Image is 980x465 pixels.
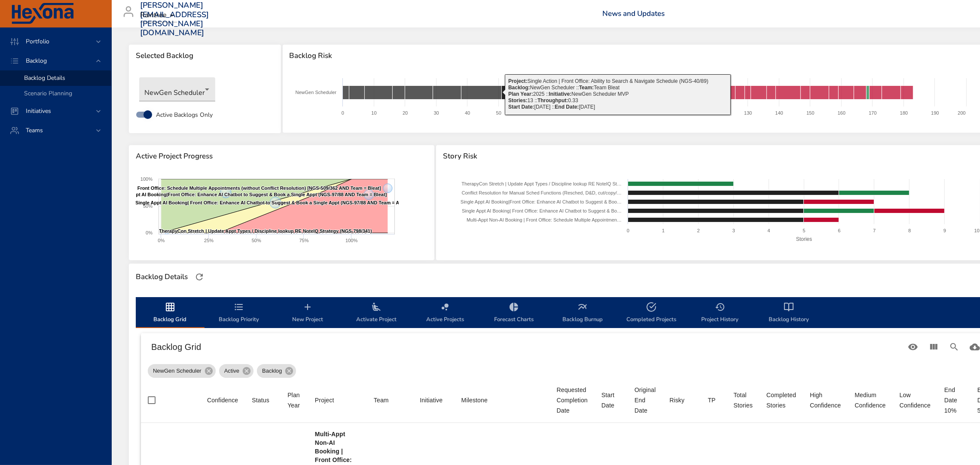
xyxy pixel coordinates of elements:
[943,228,946,233] text: 9
[257,367,287,375] span: Backlog
[219,364,253,378] div: Active
[204,238,214,243] text: 25%
[760,302,818,325] span: Backlog History
[903,337,923,357] button: Standard Views
[461,199,622,204] text: Single Appt AI Booking|Front Office: Enhance AI Chatbot to Suggest & Boo…
[923,337,944,357] button: View Columns
[766,390,796,410] div: Completed Stories
[601,390,621,410] div: Start Date
[434,110,439,115] text: 30
[315,395,360,405] span: Project
[136,52,274,60] span: Selected Backlog
[374,395,389,405] div: Team
[315,395,334,405] div: Project
[733,390,753,410] div: Total Stories
[691,302,749,325] span: Project History
[708,395,720,405] span: TP
[252,395,269,405] div: Status
[855,390,885,410] div: Medium Confidence
[589,110,595,115] text: 80
[958,110,965,115] text: 200
[461,395,543,405] span: Milestone
[768,228,770,233] text: 4
[669,395,684,405] div: Risky
[345,238,357,243] text: 100%
[944,385,964,416] div: End Date 10%
[136,152,427,161] span: Active Project Progress
[140,9,177,22] div: Raintree
[219,367,244,375] span: Active
[681,110,689,115] text: 110
[622,302,681,325] span: Completed Projects
[869,110,876,115] text: 170
[810,390,841,410] div: High Confidence
[207,395,238,405] div: Confidence
[838,228,840,233] text: 6
[733,228,735,233] text: 3
[140,1,209,38] h3: [PERSON_NAME][EMAIL_ADDRESS][PERSON_NAME][DOMAIN_NAME]
[151,340,903,354] h6: Backlog Grid
[462,208,622,213] text: Single Appt AI Booking| Front Office: Enhance AI Chatbot to Suggest & Bo…
[19,126,50,134] span: Teams
[24,74,65,82] span: Backlog Details
[156,110,213,119] span: Active Backlogs Only
[19,57,54,65] span: Backlog
[140,176,153,182] text: 100%
[135,200,412,205] text: Single Appt AI Booking| Front Office: Enhance AI Chatbot to Suggest & Book a Single Appt (NGS-97/...
[371,110,376,115] text: 10
[159,228,372,234] text: TherapyCon Stretch | Update Appt Types / Discipline lookup RE NoteIQ Strategy (NGS-798/341)
[900,110,907,115] text: 180
[708,395,716,405] div: TP
[158,238,165,243] text: 0%
[287,390,301,410] div: Plan Year
[558,110,563,115] text: 70
[141,302,199,325] span: Backlog Grid
[10,3,75,24] img: Hexona
[873,228,876,233] text: 7
[210,302,268,325] span: Backlog Priority
[461,181,622,186] text: TherapyCon Stretch | Update Appt Types / Discipline lookup RE NoteIQ St…
[374,395,406,405] span: Team
[796,236,812,242] text: Stories
[602,9,665,18] a: News and Updates
[744,110,751,115] text: 130
[73,185,381,191] text: Multi-Appt Non-AI Booking | Front Office: Schedule Multiple Appointments (without Conflict Resolu...
[697,228,700,233] text: 2
[252,395,274,405] span: Status
[252,238,261,243] text: 50%
[420,395,447,405] span: Initiative
[713,110,720,115] text: 120
[650,110,658,115] text: 100
[257,364,296,378] div: Backlog
[635,385,656,416] div: Original End Date
[114,192,387,197] text: Single Appt AI Booking|Front Office: Enhance AI Chatbot to Suggest & Book a Single Appt (NGS-97/8...
[944,337,965,357] button: Search
[669,395,694,405] span: Risky
[931,110,939,115] text: 190
[148,367,207,375] span: NewGen Scheduler
[461,395,488,405] div: Milestone
[341,110,344,115] text: 0
[193,270,206,283] button: Refresh Page
[402,110,407,115] text: 20
[467,217,622,222] text: Multi-Appt Non-AI Booking | Front Office: Schedule Multiple Appointmen…
[295,90,336,95] text: NewGen Scheduler
[662,228,665,233] text: 1
[19,107,58,115] span: Initiatives
[803,228,805,233] text: 5
[420,395,443,405] div: Initiative
[557,385,588,416] div: Requested Completion Date
[299,238,308,243] text: 75%
[527,110,532,115] text: 60
[806,110,814,115] text: 150
[900,390,931,410] div: Low Confidence
[278,302,337,325] span: New Project
[775,110,783,115] text: 140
